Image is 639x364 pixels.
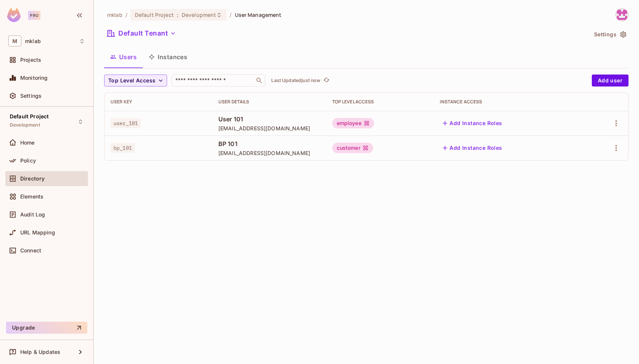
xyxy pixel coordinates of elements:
span: Connect [20,248,41,254]
div: Pro [28,11,40,20]
span: : [176,12,179,18]
span: refresh [323,77,330,84]
span: user_101 [110,118,141,128]
button: Users [104,48,143,66]
img: maheshkumar.kharade@thoughtworks.com [616,9,628,21]
span: bp_101 [110,143,135,153]
span: Home [20,140,35,146]
span: User 101 [218,115,320,123]
button: Default Tenant [104,27,179,39]
span: Projects [20,57,41,63]
button: Instances [143,48,193,66]
span: Top Level Access [108,76,155,85]
div: Instance Access [440,99,576,105]
span: URL Mapping [20,230,55,236]
button: Add user [592,75,629,87]
span: [EMAIL_ADDRESS][DOMAIN_NAME] [218,149,320,157]
button: Top Level Access [104,75,167,87]
span: Monitoring [20,75,48,81]
span: Development [10,122,40,128]
button: Add Instance Roles [440,117,505,129]
button: Upgrade [6,322,87,334]
p: Last Updated just now [271,78,320,84]
div: User Details [218,99,320,105]
span: Settings [20,93,42,99]
span: Development [182,11,216,18]
img: SReyMgAAAABJRU5ErkJggg== [7,8,21,22]
span: Default Project [10,113,49,119]
span: Audit Log [20,212,45,218]
button: Settings [591,28,629,40]
span: Click to refresh data [320,76,331,85]
div: Top Level Access [332,99,428,105]
li: / [125,11,127,18]
div: User Key [110,99,206,105]
span: Default Project [135,11,174,18]
span: Directory [20,176,45,182]
button: refresh [322,76,331,85]
div: customer [332,143,373,153]
button: Add Instance Roles [440,142,505,154]
span: Policy [20,158,36,164]
li: / [230,11,231,18]
div: employee [332,118,374,128]
span: the active workspace [107,11,122,18]
span: Elements [20,194,43,200]
span: Workspace: mklab [25,38,41,44]
span: [EMAIL_ADDRESS][DOMAIN_NAME] [218,125,320,132]
span: M [8,36,21,46]
span: Help & Updates [20,349,60,355]
span: User Management [235,11,282,18]
span: BP 101 [218,140,320,148]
